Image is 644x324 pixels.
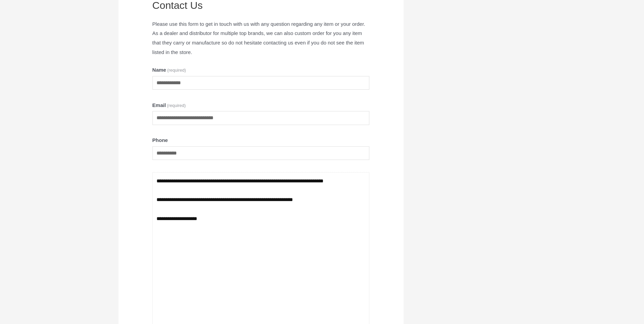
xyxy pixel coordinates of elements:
[167,68,186,73] span: (required)
[167,103,186,108] span: (required)
[152,19,370,57] p: Please use this form to get in touch with us with any question regarding any item or your order. ...
[152,136,370,145] label: Phone
[152,65,370,75] label: Name
[152,101,370,110] label: Email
